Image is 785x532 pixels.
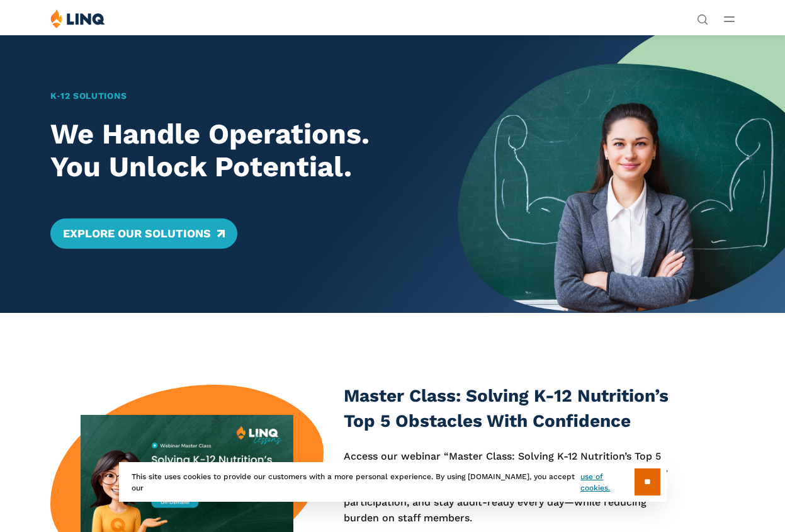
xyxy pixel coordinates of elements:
[344,383,675,434] h3: Master Class: Solving K-12 Nutrition’s Top 5 Obstacles With Confidence
[724,12,735,26] button: Open Main Menu
[697,9,708,24] nav: Utility Navigation
[50,89,426,103] h1: K‑12 Solutions
[50,118,426,183] h2: We Handle Operations. You Unlock Potential.
[580,471,634,494] a: use of cookies.
[344,449,675,526] p: Access our webinar “Master Class: Solving K-12 Nutrition’s Top 5 Obstacles With Confidence” for a...
[50,218,237,249] a: Explore Our Solutions
[50,9,105,28] img: LINQ | K‑12 Software
[458,35,785,313] img: Home Banner
[119,462,667,502] div: This site uses cookies to provide our customers with a more personal experience. By using [DOMAIN...
[697,13,708,24] button: Open Search Bar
